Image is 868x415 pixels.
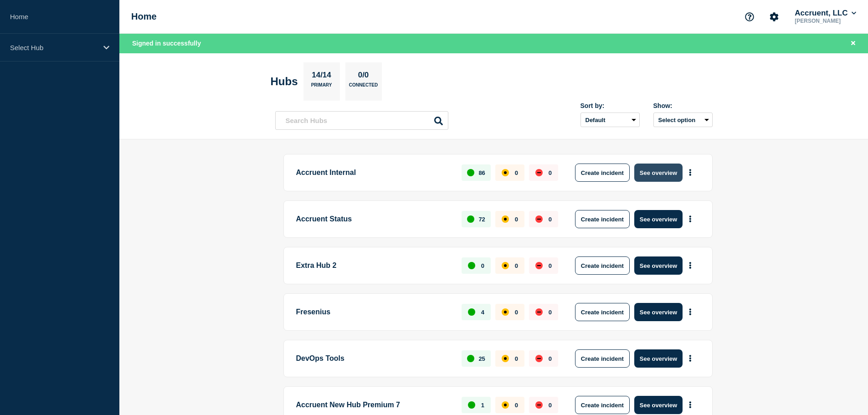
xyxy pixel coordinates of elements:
[481,262,484,269] p: 0
[502,308,509,316] div: affected
[535,169,543,176] div: down
[478,355,485,362] p: 25
[502,215,509,223] div: affected
[549,169,552,176] p: 0
[311,82,332,92] p: Primary
[468,262,475,269] div: up
[296,256,452,275] p: Extra Hub 2
[296,349,452,368] p: DevOps Tools
[481,309,484,316] p: 4
[549,402,552,409] p: 0
[535,262,543,269] div: down
[515,216,518,223] p: 0
[793,9,858,18] button: Accruent, LLC
[481,402,484,409] p: 1
[793,18,858,24] p: [PERSON_NAME]
[502,262,509,269] div: affected
[634,303,683,321] button: See overview
[271,75,298,88] h2: Hubs
[684,164,696,181] button: More actions
[478,169,485,176] p: 86
[468,401,475,409] div: up
[684,211,696,228] button: More actions
[765,7,784,26] button: Account settings
[515,355,518,362] p: 0
[684,350,696,367] button: More actions
[502,169,509,176] div: affected
[296,164,452,182] p: Accruent Internal
[10,44,98,51] p: Select Hub
[549,355,552,362] p: 0
[478,216,485,223] p: 72
[575,256,630,275] button: Create incident
[131,11,157,22] h1: Home
[653,102,713,109] div: Show:
[535,355,543,362] div: down
[580,102,640,109] div: Sort by:
[515,262,518,269] p: 0
[575,164,630,182] button: Create incident
[634,210,683,228] button: See overview
[684,304,696,321] button: More actions
[684,257,696,274] button: More actions
[535,308,543,316] div: down
[515,169,518,176] p: 0
[354,71,372,82] p: 0/0
[684,397,696,414] button: More actions
[634,256,683,275] button: See overview
[634,349,683,368] button: See overview
[467,169,474,176] div: up
[349,82,378,92] p: Connected
[575,303,630,321] button: Create incident
[535,401,543,409] div: down
[502,355,509,362] div: affected
[535,215,543,223] div: down
[296,210,452,228] p: Accruent Status
[847,38,859,49] button: Close banner
[515,402,518,409] p: 0
[296,303,452,321] p: Fresenius
[653,113,713,127] button: Select option
[296,396,452,414] p: Accruent New Hub Premium 7
[502,401,509,409] div: affected
[467,215,474,223] div: up
[575,210,630,228] button: Create incident
[549,309,552,316] p: 0
[740,7,759,26] button: Support
[575,349,630,368] button: Create incident
[575,396,630,414] button: Create incident
[634,396,683,414] button: See overview
[308,71,335,82] p: 14/14
[580,113,640,127] select: Sort by
[468,308,475,316] div: up
[634,164,683,182] button: See overview
[515,309,518,316] p: 0
[549,262,552,269] p: 0
[132,40,201,47] span: Signed in successfully
[275,111,448,130] input: Search Hubs
[467,355,474,362] div: up
[549,216,552,223] p: 0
